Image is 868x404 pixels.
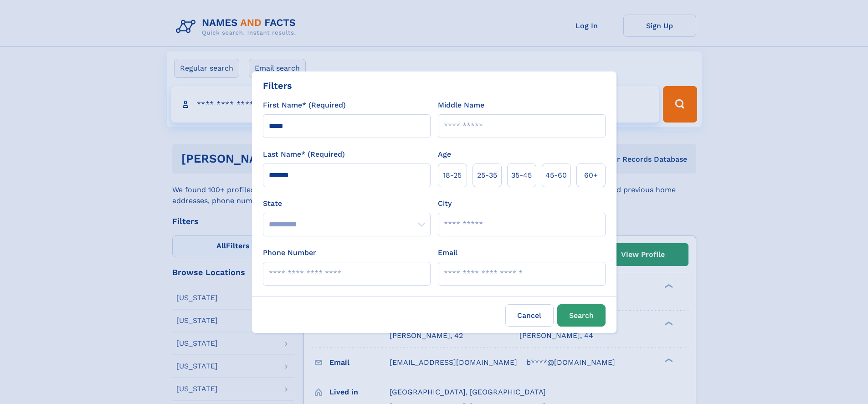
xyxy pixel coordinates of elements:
button: Search [557,304,606,327]
span: 18‑25 [443,170,462,181]
label: City [438,198,452,209]
label: Last Name* (Required) [263,149,345,160]
label: First Name* (Required) [263,100,346,111]
label: Cancel [505,304,554,327]
span: 35‑45 [511,170,532,181]
label: Phone Number [263,247,316,258]
label: Middle Name [438,100,484,111]
span: 25‑35 [477,170,497,181]
label: Age [438,149,451,160]
span: 45‑60 [545,170,567,181]
div: Filters [263,79,292,92]
span: 60+ [584,170,598,181]
label: State [263,198,431,209]
label: Email [438,247,457,258]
